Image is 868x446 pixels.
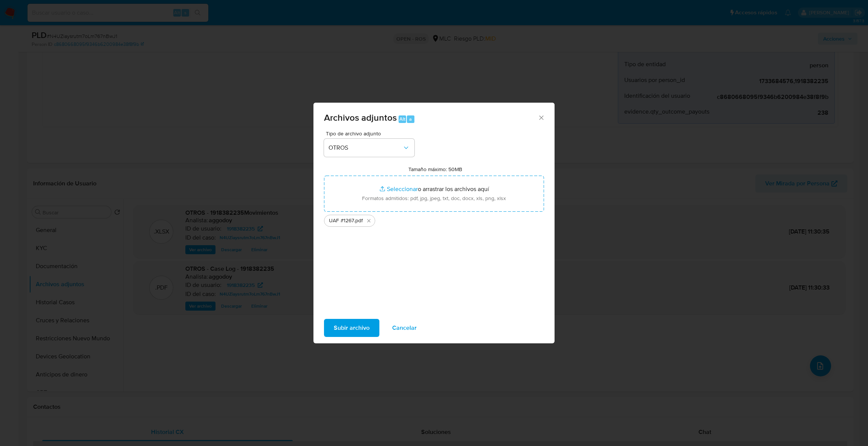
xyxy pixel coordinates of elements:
span: Alt [399,115,405,123]
span: UAF #1267 [329,217,354,225]
button: Cerrar [538,114,544,121]
button: OTROS [324,139,414,157]
span: OTROS [329,144,402,152]
button: Subir archivo [324,319,379,337]
ul: Archivos seleccionados [324,212,544,227]
span: Subir archivo [334,320,370,336]
button: Cancelar [382,319,426,337]
span: a [409,115,412,123]
span: Cancelar [392,320,417,336]
label: Tamaño máximo: 50MB [408,166,462,173]
button: Eliminar UAF #1267.pdf [364,216,373,225]
span: Archivos adjuntos [324,111,397,124]
span: Tipo de archivo adjunto [326,131,416,136]
span: .pdf [354,217,363,225]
